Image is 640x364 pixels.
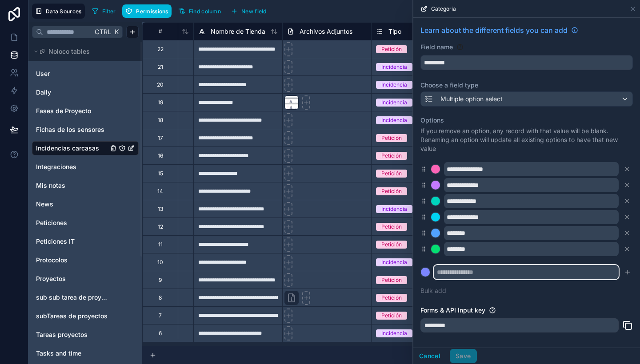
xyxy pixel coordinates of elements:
span: Mis notas [36,181,65,190]
div: Fichas de los sensores [32,123,139,137]
button: New field [228,4,270,18]
div: Incidencia [381,81,407,89]
div: Incidencia [381,116,407,124]
div: 9 [159,277,162,284]
div: Incidencia [381,258,407,266]
p: If you remove an option, any record with that value will be blank. Renaming an option will update... [420,127,633,153]
div: Tareas proyectos [32,328,139,342]
div: 6 [159,330,162,337]
div: # [149,28,171,35]
span: News [36,200,53,209]
div: Petición [381,170,402,178]
div: User [32,67,139,81]
div: Proyectos [32,272,139,286]
a: Permissions [122,4,175,18]
span: Data Sources [46,8,82,15]
span: Tipo [388,27,401,36]
div: Fases de Proyecto [32,104,139,118]
a: Fichas de los sensores [36,125,108,134]
div: Daily [32,85,139,99]
span: Permissions [136,8,168,15]
div: Integraciones [32,160,139,174]
label: Choose a field type [420,81,633,90]
button: Filter [88,4,119,18]
span: subTareas de proyectos [36,312,108,320]
span: Ctrl [94,26,112,37]
span: Peticiones [36,218,67,227]
a: User [36,69,108,78]
div: sub sub tarea de proyectos [32,290,139,305]
span: Multiple option select [440,95,503,103]
button: Noloco tables [32,45,133,58]
div: 11 [158,241,163,248]
span: K [113,29,120,35]
div: 10 [157,259,163,266]
span: Filter [102,8,116,15]
div: 20 [157,81,164,88]
div: 18 [158,117,163,124]
div: Petición [381,187,402,195]
a: Incidencias carcasas [36,144,108,153]
a: Learn about the different fields you can add [420,25,578,36]
button: Data Sources [32,4,85,19]
span: New field [241,8,267,15]
div: Petición [381,312,402,320]
div: Peticiones IT [32,234,139,249]
span: Archivos Adjuntos [300,27,352,36]
span: Find column [189,8,221,15]
div: Mis notas [32,178,139,193]
button: Find column [175,4,224,18]
a: Mis notas [36,181,108,190]
button: Cancel [413,349,446,363]
span: Integraciones [36,162,76,171]
div: Petición [381,152,402,160]
button: Permissions [122,4,171,18]
span: Protocolos [36,256,68,265]
span: Fases de Proyecto [36,107,91,115]
div: 22 [157,46,164,53]
a: sub sub tarea de proyectos [36,293,108,302]
span: Tareas proyectos [36,330,88,339]
label: Field name [420,43,453,51]
div: Petición [381,223,402,231]
div: Peticiones [32,216,139,230]
div: Petición [381,294,402,302]
span: Fichas de los sensores [36,125,104,134]
span: Incidencias carcasas [36,144,99,153]
div: 14 [157,188,163,195]
div: Incidencia [381,99,407,107]
div: Incidencias carcasas [32,141,139,155]
a: Fases de Proyecto [36,107,108,115]
span: User [36,69,50,78]
div: 13 [158,206,163,213]
button: Bulk add [420,286,446,295]
a: Proyectos [36,274,108,283]
a: Integraciones [36,162,108,171]
div: Incidencia [381,329,407,337]
div: 8 [159,294,162,301]
span: Daily [36,88,51,97]
div: Petición [381,134,402,142]
span: Proyectos [36,274,66,283]
div: Incidencia [381,205,407,213]
div: Petición [381,276,402,284]
span: Tasks and time [36,349,81,358]
div: Petición [381,241,402,249]
div: 16 [158,152,163,159]
div: 15 [158,170,163,177]
a: Protocolos [36,256,108,265]
div: 7 [159,312,162,319]
a: Peticiones [36,218,108,227]
a: Daily [36,88,108,97]
div: 21 [158,63,163,71]
span: Noloco tables [48,47,90,56]
div: Protocolos [32,253,139,267]
a: News [36,200,108,209]
label: Forms & API Input key [420,306,485,315]
div: 17 [158,135,163,142]
div: Incidencia [381,63,407,71]
span: Nombre de Tienda [211,27,265,36]
div: subTareas de proyectos [32,309,139,323]
a: Tasks and time [36,349,108,358]
button: Multiple option select [420,91,633,107]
